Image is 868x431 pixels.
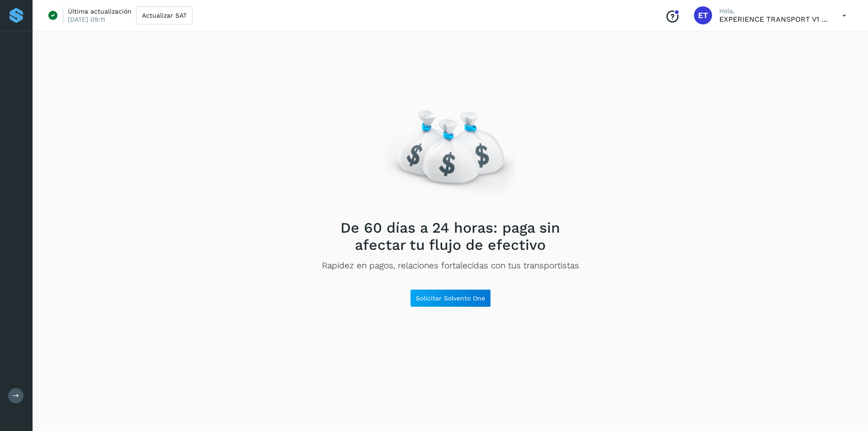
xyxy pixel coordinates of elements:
[416,295,485,301] span: Solicitar Solvento One
[322,261,579,271] p: Rapidez en pagos, relaciones fortalecidas con tus transportistas
[142,12,187,19] span: Actualizar SAT
[68,15,105,23] p: [DATE] 09:11
[719,7,828,15] p: Hola,
[321,219,579,254] h2: De 60 días a 24 horas: paga sin afectar tu flujo de efectivo
[372,80,528,212] img: Empty state image
[410,289,491,307] button: Solicitar Solvento One
[719,15,828,23] p: EXPERIENCE TRANSPORT V1 SA DE CV
[68,7,132,15] p: Última actualización
[136,6,193,24] button: Actualizar SAT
